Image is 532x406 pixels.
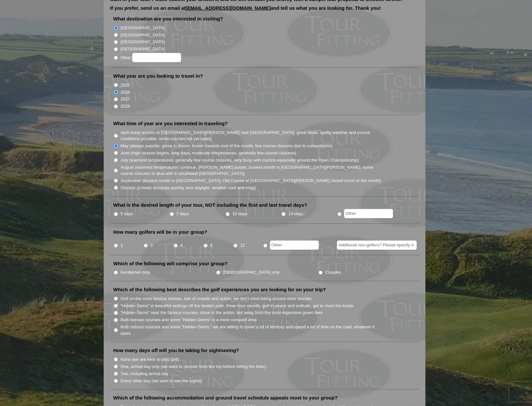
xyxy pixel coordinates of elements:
[270,241,319,250] input: Other
[186,5,271,11] a: [EMAIL_ADDRESS][DOMAIN_NAME]
[150,242,153,249] label: 2
[121,303,354,309] label: "Hidden Gems" in beautiful settings off the beaten path, three hour rounds, golf in peace and sol...
[288,211,303,217] label: 14 days
[121,185,256,191] label: October (crowds dissipate quickly, less daylight, weather cool and crisp)
[232,211,247,217] label: 10 days
[121,89,130,96] label: 2026
[121,25,165,31] label: [GEOGRAPHIC_DATA]
[121,53,181,62] label: Other:
[113,260,228,267] label: Which of the following will comprise your group?
[121,177,381,184] label: September (busiest month in [GEOGRAPHIC_DATA], Old Course at [GEOGRAPHIC_DATA][PERSON_NAME] close...
[121,129,382,142] label: April (easy access to [GEOGRAPHIC_DATA][PERSON_NAME] and [GEOGRAPHIC_DATA], great deals, spotty w...
[121,164,382,177] label: August (warmest temperatures continue, [PERSON_NAME] purple, busiest month in [GEOGRAPHIC_DATA][P...
[121,378,202,384] label: Every other day (we want to see the sights)
[344,209,393,218] input: Other
[121,211,133,217] label: 5 days
[121,371,168,377] label: Two, including arrival day
[113,395,338,401] label: Which of the following accommodation and ground travel schedule appeals most to your group?
[121,363,266,370] label: One, arrival day only (we want to recover from the trip before hitting the links)
[121,242,123,249] label: 1
[121,46,165,52] label: [GEOGRAPHIC_DATA]
[121,309,323,316] label: "Hidden Gems" near the famous courses, close to the action, but away from the most expensive gree...
[121,324,382,336] label: Both famous courses and some "Hidden Gems," we are willing to cover a lot of territory and spend ...
[121,103,130,110] label: 2028
[121,150,296,156] label: June (high season begins, long days, moderate temperatures, generally few course closures)
[121,96,130,102] label: 2027
[240,242,245,249] label: 12
[132,53,181,62] input: Other:
[121,317,257,323] label: Both famous courses and some "Hidden Gems" in a more compact area
[113,229,207,235] label: How many golfers will be in your group?
[176,211,189,217] label: 7 days
[113,120,228,127] label: What time of year are you interested in traveling?
[210,242,213,249] label: 8
[223,269,279,276] label: [DEMOGRAPHIC_DATA] only
[113,347,239,354] label: How many days off will you be taking for sightseeing?
[337,241,417,250] input: Additional non-golfers? Please specify #
[121,39,165,45] label: [GEOGRAPHIC_DATA]
[325,269,341,276] label: Couples
[180,242,183,249] label: 4
[121,295,312,302] label: Golf on the most famous shrines, lots of crowds and action, we don't mind being around other tour...
[121,157,359,164] label: July (warmest temperatures, generally few course closures, very busy with tourists especially aro...
[121,32,165,38] label: [GEOGRAPHIC_DATA]
[113,16,223,22] label: What destination are you interested in visiting?
[113,202,307,208] label: What is the desired length of your tour, NOT including the first and last travel days?
[121,82,130,88] label: 2025
[121,269,150,276] label: Gentlemen only
[113,73,203,79] label: What year are you looking to travel in?
[113,286,326,293] label: Which of the following best describes the golf experiences you are looking for on your trip?
[110,6,419,15] p: If you prefer, send us an email at and tell us what you are looking for. Thank you!
[121,143,332,149] label: May (always popular, gorse in bloom, busier towards end of the month, few course closures due to ...
[121,356,179,363] label: None (we are here to play golf)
